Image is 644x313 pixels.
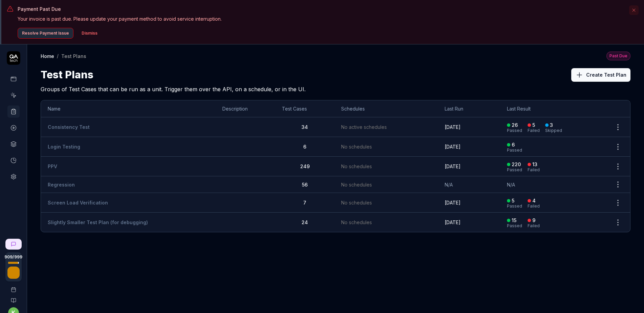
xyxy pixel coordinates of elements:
[41,82,630,93] h2: Groups of Test Cases that can be run as a unit. Trigger them over the API, on a schedule, or in t...
[532,217,535,223] div: 9
[302,124,308,130] span: 34
[303,200,306,206] span: 7
[341,123,387,131] span: No active schedules
[606,51,630,60] button: Past Due
[512,198,514,204] div: 5
[445,182,453,188] span: N/A
[507,168,522,172] div: Passed
[57,53,59,59] div: /
[216,100,275,117] th: Description
[341,181,372,188] span: No schedules
[18,15,625,22] p: Your invoice is past due. Please update your payment method to avoid service interruption.
[48,124,90,130] a: Consistency Test
[507,204,522,208] div: Passed
[18,5,625,13] h3: Payment Past Due
[302,219,308,225] span: 24
[512,122,518,128] div: 26
[532,161,537,168] div: 13
[334,100,438,117] th: Schedules
[341,163,372,170] span: No schedules
[341,219,372,226] span: No schedules
[77,28,102,39] button: Dismiss
[528,129,540,133] div: Failed
[5,239,22,250] a: New conversation
[571,68,630,82] button: Create Test Plan
[48,144,80,150] a: Login Testing
[4,255,22,259] span: 909 / 999
[532,122,535,128] div: 5
[512,142,515,148] div: 6
[445,163,461,169] time: [DATE]
[512,217,516,223] div: 15
[507,148,522,152] div: Passed
[528,204,540,208] div: Failed
[341,199,372,206] span: No schedules
[302,182,308,188] span: 56
[545,129,562,133] div: Skipped
[275,100,334,117] th: Test Cases
[507,224,522,228] div: Passed
[48,163,57,169] a: PPV
[445,124,461,130] time: [DATE]
[41,67,93,82] h1: Test Plans
[445,219,461,225] time: [DATE]
[48,182,75,188] a: Regression
[528,224,540,228] div: Failed
[445,200,461,206] time: [DATE]
[3,292,24,303] a: Documentation
[18,28,73,39] button: Resolve Payment Issue
[500,100,606,117] th: Last Result
[48,219,148,225] a: Slightly Smaller Test Plan (for debugging)
[300,163,310,169] span: 249
[41,53,54,59] a: Home
[41,100,216,117] th: Name
[507,129,522,133] div: Passed
[445,144,461,150] time: [DATE]
[532,198,536,204] div: 4
[3,281,24,292] a: Book a call with us
[550,122,553,128] div: 3
[303,144,306,150] span: 6
[341,143,372,150] span: No schedules
[48,200,108,206] a: Screen Load Verification
[438,100,500,117] th: Last Run
[507,182,515,188] span: N/A
[61,53,86,59] div: Test Plans
[512,161,521,168] div: 220
[528,168,540,172] div: Failed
